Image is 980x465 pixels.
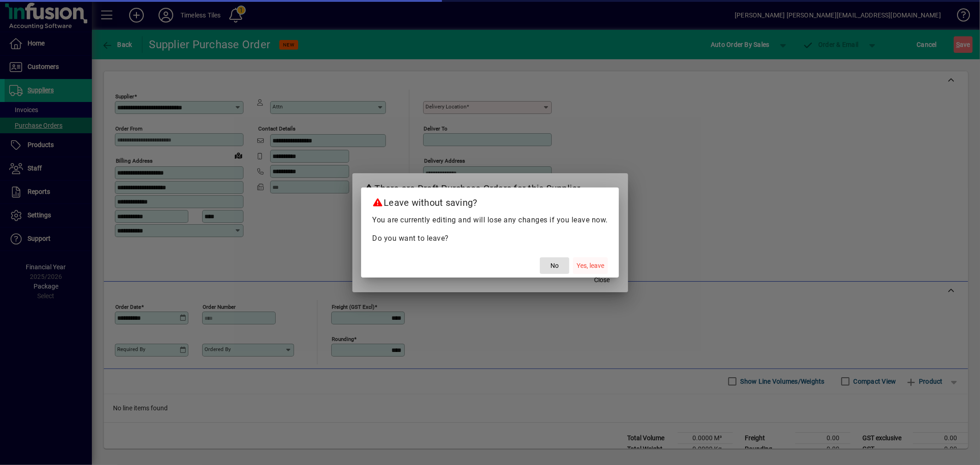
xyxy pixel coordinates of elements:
p: Do you want to leave? [372,233,608,244]
button: Yes, leave [573,257,608,274]
span: Yes, leave [577,261,604,271]
button: No [540,257,569,274]
p: You are currently editing and will lose any changes if you leave now. [372,215,608,226]
h2: Leave without saving? [361,187,619,214]
span: No [550,261,559,271]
